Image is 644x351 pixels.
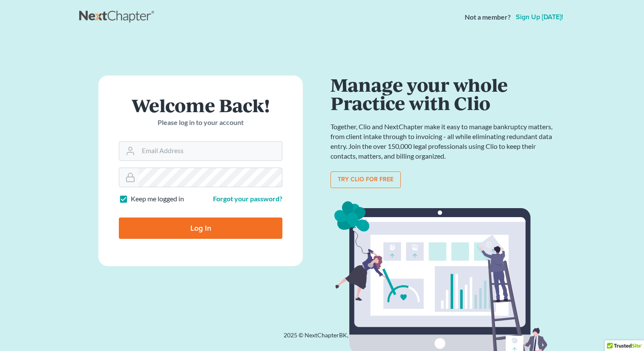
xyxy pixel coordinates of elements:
[119,118,282,128] p: Please log in to your account
[131,194,184,204] label: Keep me logged in
[465,12,511,22] strong: Not a member?
[79,331,565,346] div: 2025 © NextChapterBK, INC
[331,75,556,112] h1: Manage your whole Practice with Clio
[331,171,401,189] a: Try clio for free
[514,14,565,20] a: Sign up [DATE]!
[213,194,282,203] a: Forgot your password?
[138,142,282,160] input: Email Address
[119,218,282,239] input: Log In
[331,122,556,161] p: Together, Clio and NextChapter make it easy to manage bankruptcy matters, from client intake thro...
[119,96,282,114] h1: Welcome Back!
